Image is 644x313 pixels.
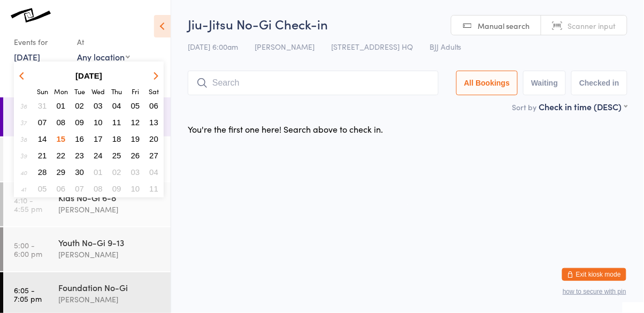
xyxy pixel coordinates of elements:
small: Friday [132,87,139,96]
span: 14 [38,134,47,143]
button: 02 [71,98,88,113]
span: 10 [94,118,103,127]
span: 18 [112,134,121,143]
button: 16 [71,132,88,146]
button: 17 [90,132,106,146]
label: Sort by [512,102,537,112]
span: 04 [112,101,121,110]
small: Thursday [111,87,122,96]
em: 39 [20,151,27,160]
button: 11 [109,115,125,129]
span: Manual search [478,20,530,31]
a: 7:30 -8:30 am[DEMOGRAPHIC_DATA] BJJ[PERSON_NAME] [3,82,171,136]
div: Check in time (DESC) [539,101,627,112]
span: 27 [149,151,158,160]
button: 03 [127,165,144,179]
button: 21 [34,148,51,163]
span: 06 [57,184,66,193]
span: 06 [149,101,158,110]
input: Search [188,71,439,95]
span: 30 [75,167,84,177]
button: 24 [90,148,106,163]
small: Tuesday [74,87,85,96]
span: 17 [94,134,103,143]
button: 27 [145,148,162,163]
em: 37 [20,118,27,127]
span: 04 [149,167,158,177]
span: 28 [38,167,47,177]
span: BJJ Adults [430,41,462,52]
span: 16 [75,134,84,143]
span: 23 [75,151,84,160]
button: All Bookings [456,71,518,95]
div: Any location [77,51,130,63]
span: 19 [131,134,140,143]
button: 01 [90,165,106,179]
button: 06 [145,98,162,113]
button: 28 [34,165,51,179]
button: 23 [71,148,88,163]
time: 4:10 - 4:55 pm [14,196,42,213]
small: Sunday [37,87,48,96]
button: 20 [145,132,162,146]
span: 08 [94,184,103,193]
span: 02 [112,167,121,177]
small: Monday [54,87,68,96]
span: 20 [149,134,158,143]
span: 22 [57,151,66,160]
span: 09 [75,118,84,127]
button: 25 [109,148,125,163]
button: 08 [90,181,106,196]
button: 06 [53,181,70,196]
span: 29 [57,167,66,177]
div: Events for [14,33,66,51]
span: 05 [38,184,47,193]
span: 10 [131,184,140,193]
h2: Jiu-Jitsu No-Gi Check-in [188,15,627,33]
img: Knots Jiu-Jitsu [11,8,51,22]
span: [STREET_ADDRESS] HQ [331,41,413,52]
button: 03 [90,98,106,113]
em: 36 [20,102,27,110]
a: [DATE] [14,51,40,63]
button: Waiting [523,71,566,95]
span: 31 [38,101,47,110]
button: 04 [109,98,125,113]
button: 05 [127,98,144,113]
span: Scanner input [568,20,616,31]
span: 07 [75,184,84,193]
span: 05 [131,101,140,110]
button: Checked in [571,71,627,95]
span: 03 [94,101,103,110]
button: 07 [34,115,51,129]
button: 02 [109,165,125,179]
a: 5:00 -6:00 pmYouth No-Gi 9-13[PERSON_NAME] [3,227,171,271]
button: how to secure with pin [563,288,626,295]
small: Saturday [149,87,159,96]
span: 21 [38,151,47,160]
time: 5:00 - 6:00 pm [14,241,42,258]
button: 05 [34,181,51,196]
div: Foundation No-Gi [58,281,162,293]
button: 07 [71,181,88,196]
span: 02 [75,101,84,110]
button: 10 [90,115,106,129]
span: 26 [131,151,140,160]
div: You're the first one here! Search above to check in. [188,123,383,135]
em: 40 [20,168,27,177]
button: 08 [53,115,70,129]
button: 19 [127,132,144,146]
span: 01 [94,167,103,177]
span: 13 [149,118,158,127]
button: 13 [145,115,162,129]
div: [PERSON_NAME] [58,248,162,261]
span: 07 [38,118,47,127]
button: 15 [53,132,70,146]
em: 38 [20,135,27,143]
span: 03 [131,167,140,177]
span: [PERSON_NAME] [255,41,315,52]
button: 10 [127,181,144,196]
span: [DATE] 6:00am [188,41,238,52]
span: 01 [57,101,66,110]
span: 11 [112,118,121,127]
